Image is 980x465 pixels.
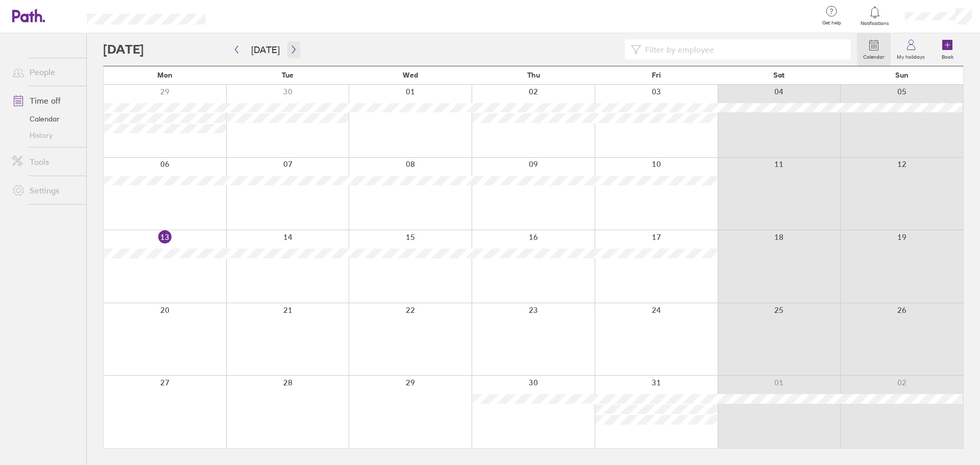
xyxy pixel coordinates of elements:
label: Book [936,51,960,60]
span: Mon [157,71,173,79]
a: Tools [4,152,86,172]
a: Time off [4,90,86,111]
a: Calendar [857,33,891,66]
a: Calendar [4,111,86,127]
span: Wed [403,71,418,79]
a: People [4,62,86,82]
a: Book [931,33,964,66]
span: Thu [527,71,540,79]
span: Tue [282,71,293,79]
span: Fri [652,71,661,79]
a: History [4,127,86,143]
a: Notifications [859,5,892,27]
a: My holidays [891,33,931,66]
span: Get help [815,20,848,26]
a: Settings [4,180,86,201]
span: Sun [895,71,909,79]
label: My holidays [891,51,931,60]
button: [DATE] [243,41,288,58]
label: Calendar [857,51,891,60]
span: Notifications [859,20,892,27]
input: Filter by employee [641,40,845,59]
span: Sat [773,71,785,79]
